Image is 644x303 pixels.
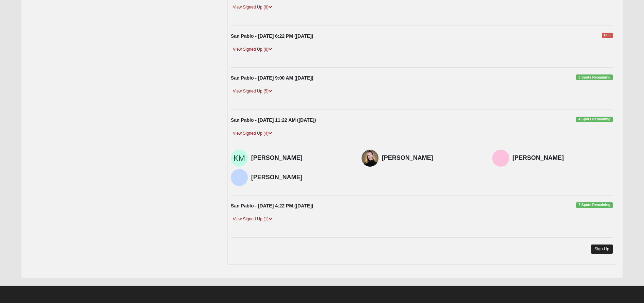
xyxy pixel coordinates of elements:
h4: [PERSON_NAME] [251,174,351,181]
h4: [PERSON_NAME] [513,154,613,162]
strong: San Pablo - [DATE] 6:22 PM ([DATE]) [231,33,313,39]
img: Allyson Carnes [362,150,379,167]
span: 4 Spots Remaining [576,117,612,122]
strong: San Pablo - [DATE] 4:22 PM ([DATE]) [231,203,313,208]
a: View Signed Up (1) [231,216,274,223]
a: View Signed Up (4) [231,130,274,137]
span: 7 Spots Remaining [576,202,612,208]
a: View Signed Up (8) [231,46,274,53]
strong: San Pablo - [DATE] 9:00 AM ([DATE]) [231,75,313,81]
img: Michelle Parker [231,169,248,186]
a: View Signed Up (8) [231,4,274,11]
a: Sign Up [591,245,613,254]
strong: San Pablo - [DATE] 11:22 AM ([DATE]) [231,117,316,123]
h4: [PERSON_NAME] [251,154,351,162]
a: View Signed Up (5) [231,88,274,95]
h4: [PERSON_NAME] [382,154,482,162]
span: Full [602,33,612,38]
img: Bonnie Locke [492,150,509,167]
img: Kristen Marello [231,150,248,167]
span: 3 Spots Remaining [576,74,612,80]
